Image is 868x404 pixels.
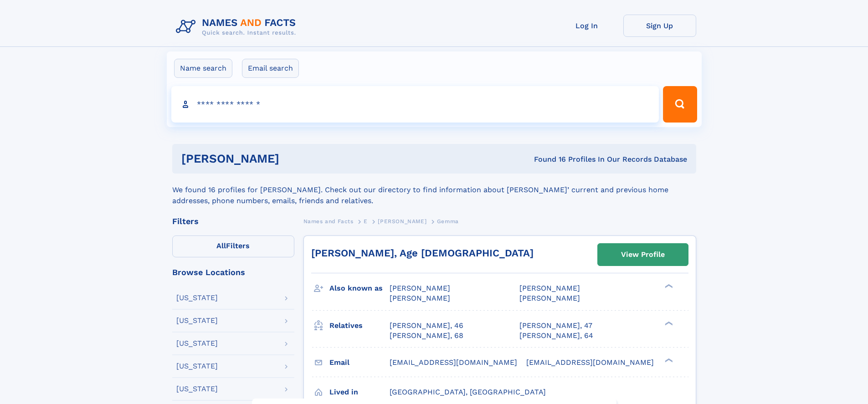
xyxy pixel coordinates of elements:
[364,218,368,225] span: E
[663,283,673,289] div: ❯
[623,15,696,37] a: Sign Up
[519,331,593,341] a: [PERSON_NAME], 64
[390,388,546,396] span: [GEOGRAPHIC_DATA], [GEOGRAPHIC_DATA]
[172,268,294,276] div: Browse Locations
[550,15,623,37] a: Log In
[216,241,226,250] span: All
[364,215,368,227] a: E
[390,358,517,367] span: [EMAIL_ADDRESS][DOMAIN_NAME]
[172,235,294,257] label: Filters
[663,320,673,326] div: ❯
[329,281,390,296] h3: Also known as
[329,318,390,333] h3: Relatives
[311,247,534,259] a: [PERSON_NAME], Age [DEMOGRAPHIC_DATA]
[171,86,659,123] input: search input
[390,294,450,302] span: [PERSON_NAME]
[621,244,665,265] div: View Profile
[519,321,592,331] a: [PERSON_NAME], 47
[378,215,426,227] a: [PERSON_NAME]
[437,218,459,225] span: Gemma
[176,317,218,324] div: [US_STATE]
[390,321,463,331] a: [PERSON_NAME], 46
[378,218,426,225] span: [PERSON_NAME]
[663,357,673,363] div: ❯
[519,284,580,292] span: [PERSON_NAME]
[176,340,218,347] div: [US_STATE]
[172,217,294,225] div: Filters
[176,294,218,302] div: [US_STATE]
[303,215,354,227] a: Names and Facts
[174,59,232,78] label: Name search
[176,363,218,370] div: [US_STATE]
[181,153,407,164] h1: [PERSON_NAME]
[329,384,390,400] h3: Lived in
[176,385,218,393] div: [US_STATE]
[526,358,654,367] span: [EMAIL_ADDRESS][DOMAIN_NAME]
[663,86,697,123] button: Search Button
[390,331,463,341] a: [PERSON_NAME], 68
[519,294,580,302] span: [PERSON_NAME]
[242,59,299,78] label: Email search
[172,174,696,206] div: We found 16 profiles for [PERSON_NAME]. Check out our directory to find information about [PERSON...
[406,154,687,164] div: Found 16 Profiles In Our Records Database
[598,244,688,266] a: View Profile
[329,355,390,370] h3: Email
[390,284,450,292] span: [PERSON_NAME]
[172,15,303,39] img: Logo Names and Facts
